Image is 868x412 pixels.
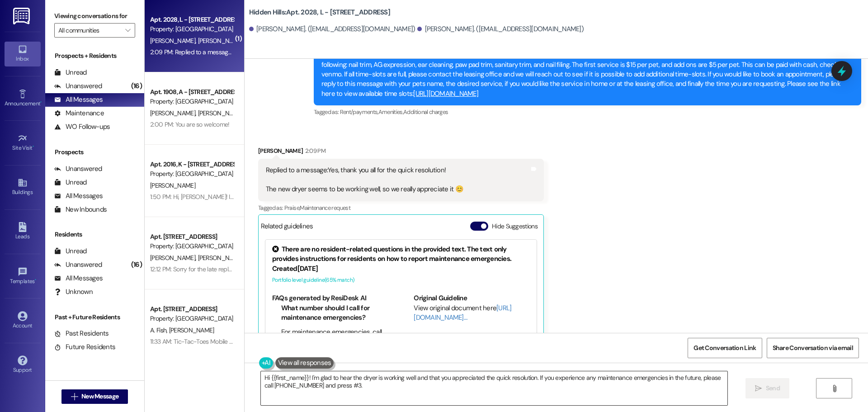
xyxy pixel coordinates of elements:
[54,95,103,104] div: All Messages
[198,254,243,262] span: [PERSON_NAME]
[54,178,87,187] div: Unread
[54,260,102,270] div: Unanswered
[45,230,144,239] div: Residents
[258,146,544,159] div: [PERSON_NAME]
[54,287,93,297] div: Unknown
[150,15,234,24] div: Apt. 2028, L - [STREET_ADDRESS]
[284,204,300,212] span: Praise ,
[150,254,198,262] span: [PERSON_NAME]
[272,264,530,274] div: Created [DATE]
[321,50,847,99] div: Tic-Tac-Toes Mobile Vet Tech will be at the property again on [DATE] 2-5 PM. If you are signing u...
[281,327,388,347] li: For maintenance emergencies, call [PHONE_NUMBER].
[54,81,102,91] div: Unanswered
[413,89,478,98] a: [URL][DOMAIN_NAME]
[54,342,115,352] div: Future Residents
[340,108,378,116] span: Rent/payments ,
[261,222,313,235] div: Related guidelines
[272,294,366,303] b: FAQs generated by ResiDesk AI
[150,232,234,242] div: Apt. [STREET_ADDRESS]
[150,37,198,45] span: [PERSON_NAME]
[54,246,87,256] div: Unread
[303,146,325,156] div: 2:09 PM
[766,384,780,393] span: Send
[281,303,388,323] li: What number should I call for maintenance emergencies?
[688,338,762,358] button: Get Conversation Link
[45,313,144,322] div: Past + Future Residents
[249,8,390,17] b: Hidden Hills: Apt. 2028, L - [STREET_ADDRESS]
[261,371,727,405] textarea: Hi {{first_name}}! I'm glad to hear the dryer is working well and that you appreciated the quick ...
[35,277,36,283] span: •
[125,27,130,34] i: 
[150,87,234,97] div: Apt. 1908, A - [STREET_ADDRESS]
[71,393,78,400] i: 
[150,326,169,334] span: A. Fish
[5,353,41,377] a: Support
[417,24,584,34] div: [PERSON_NAME]. ([EMAIL_ADDRESS][DOMAIN_NAME])
[767,338,859,358] button: Share Conversation via email
[54,122,110,132] div: WO Follow-ups
[5,175,41,199] a: Buildings
[54,9,135,23] label: Viewing conversations for
[755,385,762,392] i: 
[414,303,530,323] div: View original document here
[5,264,41,289] a: Templates •
[58,23,121,38] input: All communities
[54,191,103,201] div: All Messages
[150,24,234,34] div: Property: [GEOGRAPHIC_DATA]
[831,385,838,392] i: 
[5,131,41,155] a: Site Visit •
[198,37,243,45] span: [PERSON_NAME]
[150,109,198,117] span: [PERSON_NAME]
[150,169,234,179] div: Property: [GEOGRAPHIC_DATA]
[150,48,524,56] div: 2:09 PM: Replied to a message:Yes, thank you all for the quick resolution! The new dryer seems to...
[13,8,32,24] img: ResiDesk Logo
[40,99,42,105] span: •
[272,245,530,264] div: There are no resident-related questions in the provided text. The text only provides instructions...
[129,258,144,272] div: (16)
[54,329,109,338] div: Past Residents
[54,68,87,77] div: Unread
[45,51,144,61] div: Prospects + Residents
[169,326,214,334] span: [PERSON_NAME]
[54,109,104,118] div: Maintenance
[45,147,144,157] div: Prospects
[150,181,195,189] span: [PERSON_NAME]
[61,389,128,404] button: New Message
[249,24,415,34] div: [PERSON_NAME]. ([EMAIL_ADDRESS][DOMAIN_NAME])
[5,42,41,66] a: Inbox
[54,205,107,214] div: New Inbounds
[314,105,861,118] div: Tagged as:
[414,303,511,322] a: [URL][DOMAIN_NAME]…
[150,242,234,251] div: Property: [GEOGRAPHIC_DATA]
[150,193,665,201] div: 1:50 PM: Hi, [PERSON_NAME]! I understand that you would like to remove your name from the lease a...
[693,343,756,353] span: Get Conversation Link
[150,160,234,169] div: Apt. 2016, K - [STREET_ADDRESS]
[5,308,41,333] a: Account
[150,97,234,106] div: Property: [GEOGRAPHIC_DATA]
[266,166,463,194] div: Replied to a message:Yes, thank you all for the quick resolution! The new dryer seems to be worki...
[198,109,243,117] span: [PERSON_NAME]
[773,343,853,353] span: Share Conversation via email
[378,108,404,116] span: Amenities ,
[81,392,118,401] span: New Message
[300,204,350,212] span: Maintenance request
[403,108,448,116] span: Additional charges
[272,275,530,285] div: Portfolio level guideline ( 65 % match)
[5,219,41,244] a: Leads
[150,304,234,314] div: Apt. [STREET_ADDRESS]
[414,294,467,303] b: Original Guideline
[129,79,144,93] div: (16)
[54,274,103,283] div: All Messages
[150,120,229,128] div: 2:00 PM: You are so welcome!
[745,378,789,398] button: Send
[150,314,234,323] div: Property: [GEOGRAPHIC_DATA]
[492,222,538,231] label: Hide Suggestions
[258,201,544,214] div: Tagged as:
[33,143,34,150] span: •
[54,164,102,174] div: Unanswered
